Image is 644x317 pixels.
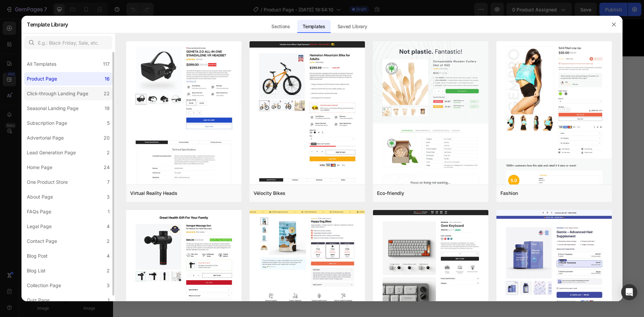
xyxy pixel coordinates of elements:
div: Product Page [27,75,57,83]
div: Sections [266,20,295,33]
div: Templates [297,20,330,33]
div: 1 [108,296,110,304]
p: Massage guns increase blood flow, which shuttles nutrients into the muscle while also removing bl... [84,99,228,129]
div: 3 [107,193,110,201]
img: Alt Image [266,38,467,155]
div: Home Page [27,163,52,171]
a: Description [126,9,183,28]
p: No compare price [349,25,383,30]
div: FAQs Page [27,208,51,216]
input: E.g.: Black Friday, Sale, etc. [24,36,112,49]
div: 1 [108,208,110,216]
div: 22 [104,90,110,98]
p: Promotes Circulation [371,260,433,281]
div: Eco-friendly [377,189,404,197]
div: Legal Page [27,222,52,230]
div: One Product Store [27,178,68,186]
div: Overview [73,13,107,24]
div: About Page [27,193,53,201]
div: Reviews [202,13,232,24]
div: 3 [107,281,110,289]
div: All Templates [27,60,56,68]
div: Blog Post [27,252,48,260]
div: Buy Now [423,15,446,23]
div: Click-through Landing Page [27,90,88,98]
div: Open Intercom Messenger [621,284,637,300]
div: Quiz Page [27,296,50,304]
div: 2 [107,149,110,157]
div: Description [135,13,175,24]
div: Vélocity Bikes [254,189,285,197]
div: Collection Page [27,281,61,289]
h2: [PERSON_NAME] Réductrice [328,5,392,23]
div: Fashion [500,189,518,197]
div: €29,99 [328,23,344,32]
div: 2 [107,237,110,245]
img: Alt Image [346,261,365,279]
p: Choose The Perfect Relaxing Gift To Pamper Your Family [161,204,371,234]
div: Saved Library [332,20,373,33]
div: Seasonal Landing Page [27,104,78,112]
button: Buy Now [402,11,467,27]
div: Contact Page [27,237,57,245]
img: Alt Image [166,255,184,274]
div: Subscription Page [27,119,67,127]
h2: Template Library [27,16,68,33]
div: 4 [107,222,110,230]
div: Virtual Reality Heads [130,189,177,197]
div: 117 [103,60,110,68]
div: Advertorial Page [27,134,64,142]
div: 19 [105,104,110,112]
div: 7 [107,178,110,186]
div: Lead Generation Page [27,149,76,157]
div: 5 [107,119,110,127]
div: 2 [107,267,110,275]
a: Overview [64,9,116,28]
div: Blog List [27,267,46,275]
p: Blood Circulation And Relaxation Of The Body [84,64,228,92]
a: Reviews [194,9,241,28]
div: 4 [107,252,110,260]
p: Alleviate Aches & Pain [115,254,160,275]
div: 20 [104,134,110,142]
div: 16 [105,75,110,83]
div: 24 [104,163,110,171]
